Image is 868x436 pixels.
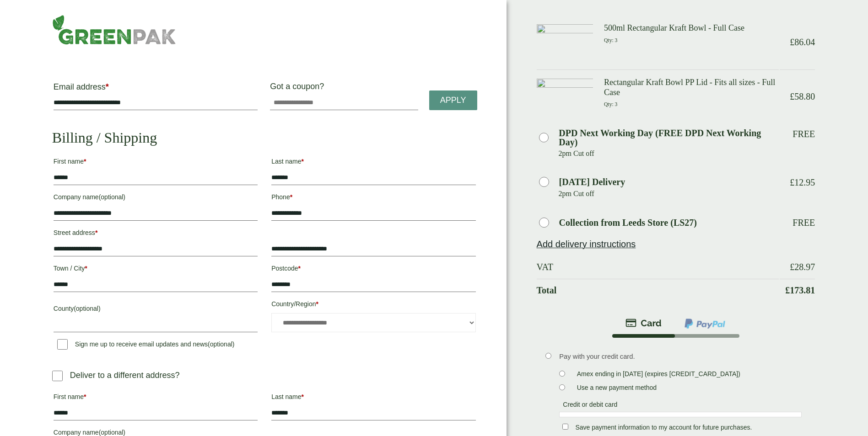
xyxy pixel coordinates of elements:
[85,265,87,272] abbr: required
[785,285,790,295] span: £
[604,37,617,43] small: Qty: 3
[54,155,258,170] label: First name
[99,429,125,436] span: (optional)
[54,191,258,206] label: Company name
[99,193,125,201] span: (optional)
[95,229,97,236] abbr: required
[537,256,779,278] th: VAT
[54,302,258,318] label: County
[573,384,660,394] label: Use a new payment method
[559,218,697,227] label: Collection from Leeds Store (LS27)
[290,193,292,201] abbr: required
[559,187,779,201] p: 2pm Cut off
[302,158,304,165] abbr: required
[537,279,779,301] th: Total
[54,226,258,242] label: Street address
[271,298,475,313] label: Country/Region
[52,129,477,146] h2: Billing / Shipping
[790,37,794,47] span: £
[270,82,328,96] label: Got a coupon?
[790,37,815,47] bdi: 86.04
[625,318,662,329] img: stripe.png
[571,424,755,434] label: Save payment information to my account for future purchases.
[573,370,744,380] label: Amex ending in [DATE] (expires [CREDIT_CARD_DATA])
[54,262,258,277] label: Town / City
[559,401,621,411] label: Credit or debit card
[559,147,779,160] p: 2pm Cut off
[271,390,475,406] label: Last name
[84,158,86,165] abbr: required
[74,305,100,312] span: (optional)
[790,177,794,187] span: £
[302,393,304,400] abbr: required
[84,393,86,400] abbr: required
[790,91,815,101] bdi: 58.80
[298,265,301,272] abbr: required
[52,15,176,45] img: GreenPak Supplies
[604,23,779,33] h3: 500ml Rectangular Kraft Bowl - Full Case
[537,239,636,249] a: Add delivery instructions
[54,83,258,96] label: Email address
[208,340,234,348] span: (optional)
[70,369,180,382] p: Deliver to a different address?
[271,262,475,277] label: Postcode
[793,217,815,228] p: Free
[793,128,815,139] p: Free
[684,318,726,330] img: ppcp-gateway.png
[106,82,109,91] abbr: required
[604,101,617,107] small: Qty: 3
[559,351,802,362] p: Pay with your credit card.
[790,91,794,101] span: £
[54,340,238,351] label: Sign me up to receive email updates and news
[559,128,779,147] label: DPD Next Working Day (FREE DPD Next Working Day)
[785,285,815,295] bdi: 173.81
[604,78,779,97] h3: Rectangular Kraft Bowl PP Lid - Fits all sizes - Full Case
[790,177,815,187] bdi: 12.95
[57,339,68,350] input: Sign me up to receive email updates and news(optional)
[271,155,475,170] label: Last name
[271,191,475,206] label: Phone
[790,262,815,272] bdi: 28.97
[54,390,258,406] label: First name
[429,90,477,110] a: Apply
[316,300,318,308] abbr: required
[559,177,625,186] label: [DATE] Delivery
[440,96,466,106] span: Apply
[790,262,794,272] span: £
